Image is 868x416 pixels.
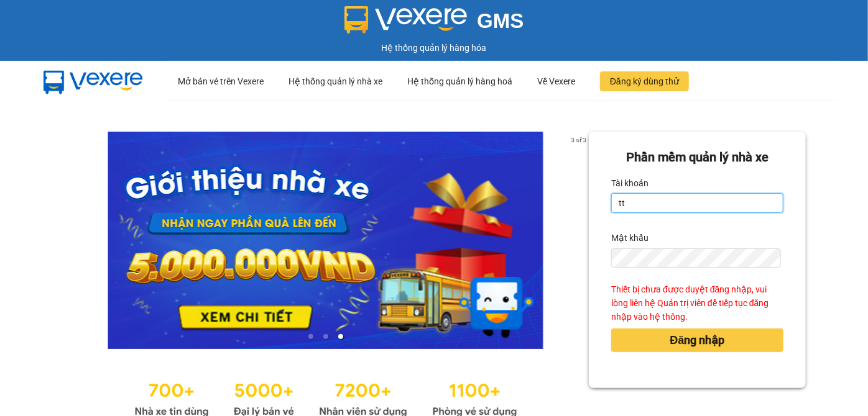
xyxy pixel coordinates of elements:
div: Thiết bị chưa được duyệt đăng nhập, vui lòng liên hệ Quản trị viên để tiếp tục đăng nhập vào hệ t... [611,283,783,323]
li: slide item 1 [308,334,313,339]
img: logo 2 [344,6,468,34]
span: GMS [477,9,524,32]
span: Đăng nhập [670,332,725,349]
input: Tài khoản [611,193,783,213]
li: slide item 3 [338,334,343,339]
div: Phần mềm quản lý nhà xe [611,148,783,167]
div: Mở bán vé trên Vexere [178,61,264,101]
div: Về Vexere [537,61,575,101]
li: slide item 2 [323,334,328,339]
div: Hệ thống quản lý hàng hoá [407,61,512,101]
span: Đăng ký dùng thử [610,75,679,88]
img: mbUUG5Q.png [31,61,155,102]
button: next slide / item [571,132,589,349]
input: Mật khẩu [611,248,781,268]
p: 3 of 3 [567,132,589,148]
label: Mật khẩu [611,228,649,248]
a: GMS [344,19,524,29]
div: Hệ thống quản lý nhà xe [289,61,382,101]
label: Tài khoản [611,173,649,193]
div: Hệ thống quản lý hàng hóa [3,41,865,55]
button: previous slide / item [62,132,80,349]
button: Đăng ký dùng thử [600,71,689,91]
button: Đăng nhập [611,328,783,352]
